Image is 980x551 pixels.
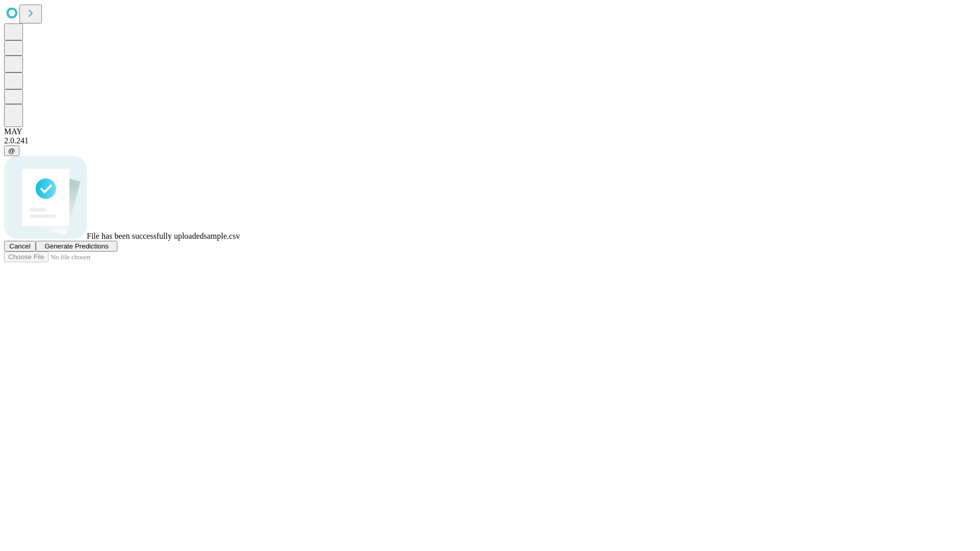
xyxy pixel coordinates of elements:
span: Cancel [9,242,31,250]
span: Generate Predictions [44,242,108,250]
button: Cancel [4,241,36,252]
div: 2.0.241 [4,136,976,145]
button: Generate Predictions [36,241,117,252]
span: sample.csv [204,232,240,240]
div: MAY [4,127,976,136]
button: @ [4,145,19,156]
span: @ [8,147,15,155]
span: File has been successfully uploaded [87,232,204,240]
